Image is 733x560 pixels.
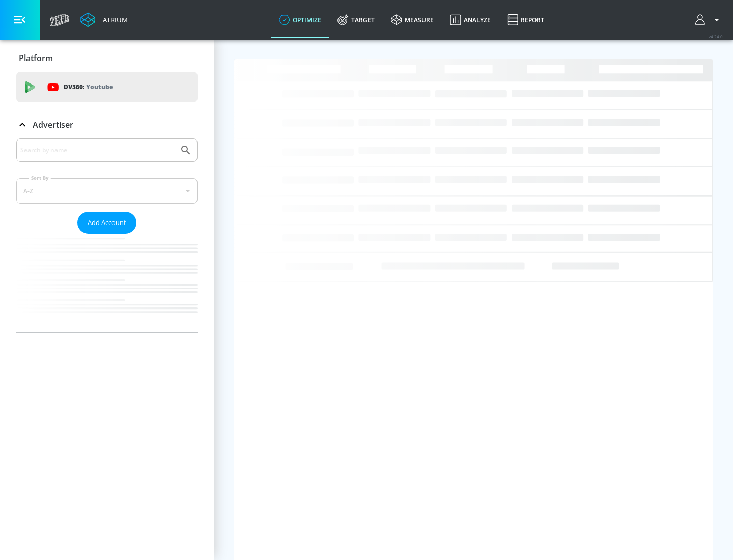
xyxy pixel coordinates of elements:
a: Analyze [442,2,499,38]
a: Report [499,2,552,38]
span: v 4.24.0 [709,34,723,39]
div: Advertiser [16,110,198,139]
p: Youtube [86,81,113,92]
p: Platform [19,52,53,64]
a: Target [329,2,383,38]
a: Atrium [80,12,128,27]
button: Add Account [77,212,136,234]
p: DV360: [64,81,113,93]
div: Advertiser [16,138,198,332]
span: Add Account [88,217,126,229]
nav: list of Advertiser [16,234,198,332]
p: Advertiser [33,119,73,130]
a: optimize [271,2,329,38]
label: Sort By [29,175,51,181]
input: Search by name [20,144,175,157]
div: DV360: Youtube [16,72,198,102]
div: Platform [16,44,198,72]
div: A-Z [16,178,198,204]
a: measure [383,2,442,38]
div: Atrium [99,15,128,24]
